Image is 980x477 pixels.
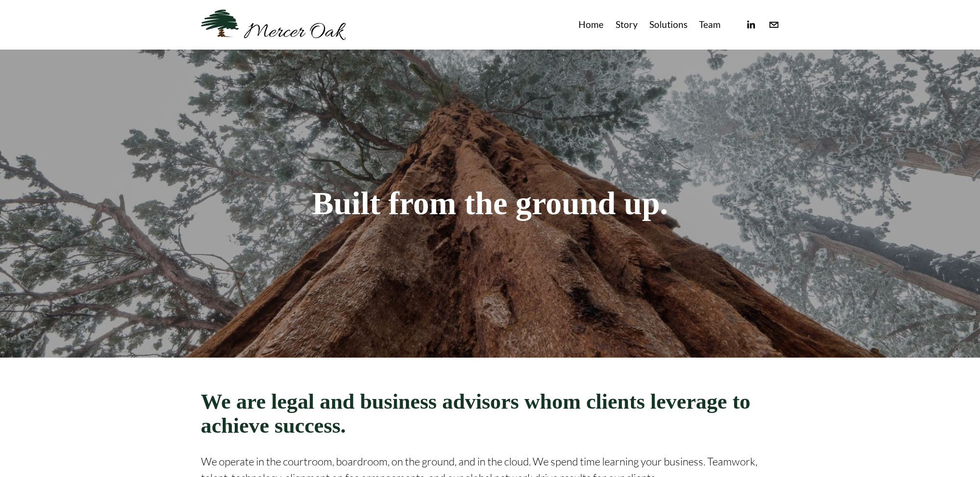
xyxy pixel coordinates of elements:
[616,17,638,33] a: Story
[201,187,779,220] h1: Built from the ground up.
[649,17,687,33] a: Solutions
[699,17,721,33] a: Team
[745,19,756,30] a: linkedin-unauth
[578,17,604,33] a: Home
[201,390,779,438] h2: We are legal and business advisors whom clients leverage to achieve success.
[768,19,779,30] a: info@merceroaklaw.com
